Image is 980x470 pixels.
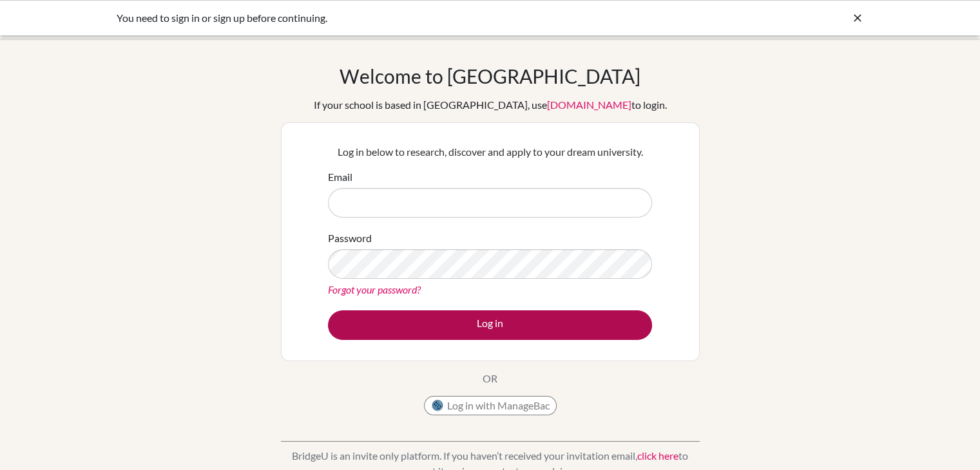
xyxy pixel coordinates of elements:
div: If your school is based in [GEOGRAPHIC_DATA], use to login. [314,97,667,113]
a: click here [637,449,678,462]
a: [DOMAIN_NAME] [547,99,631,111]
div: You need to sign in or sign up before continuing. [117,10,671,26]
button: Log in [328,310,652,340]
label: Password [328,230,372,246]
a: Forgot your password? [328,283,421,296]
p: Log in below to research, discover and apply to your dream university. [328,144,652,160]
h1: Welcome to [GEOGRAPHIC_DATA] [340,64,640,88]
button: Log in with ManageBac [424,396,557,415]
label: Email [328,169,352,185]
p: OR [483,371,497,386]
